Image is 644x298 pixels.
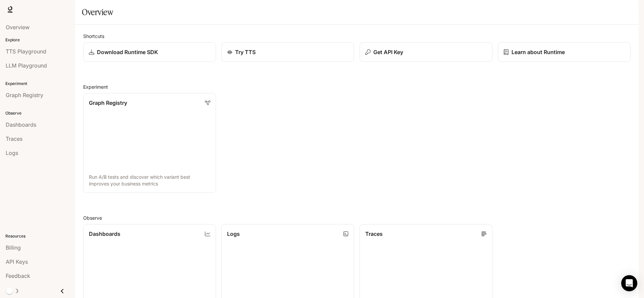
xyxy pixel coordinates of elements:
[83,93,216,193] a: Graph RegistryRun A/B tests and discover which variant best improves your business metrics
[89,230,120,238] p: Dashboards
[621,275,637,291] div: Open Intercom Messenger
[89,99,127,107] p: Graph Registry
[498,42,631,62] a: Learn about Runtime
[89,174,210,187] p: Run A/B tests and discover which variant best improves your business metrics
[221,42,354,62] a: Try TTS
[82,5,113,19] h1: Overview
[83,214,631,221] h2: Observe
[235,48,256,56] p: Try TTS
[83,33,631,40] h2: Shortcuts
[373,48,403,56] p: Get API Key
[83,42,216,62] a: Download Runtime SDK
[97,48,158,56] p: Download Runtime SDK
[83,83,631,90] h2: Experiment
[512,48,565,56] p: Learn about Runtime
[360,42,492,62] button: Get API Key
[365,230,383,238] p: Traces
[227,230,240,238] p: Logs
